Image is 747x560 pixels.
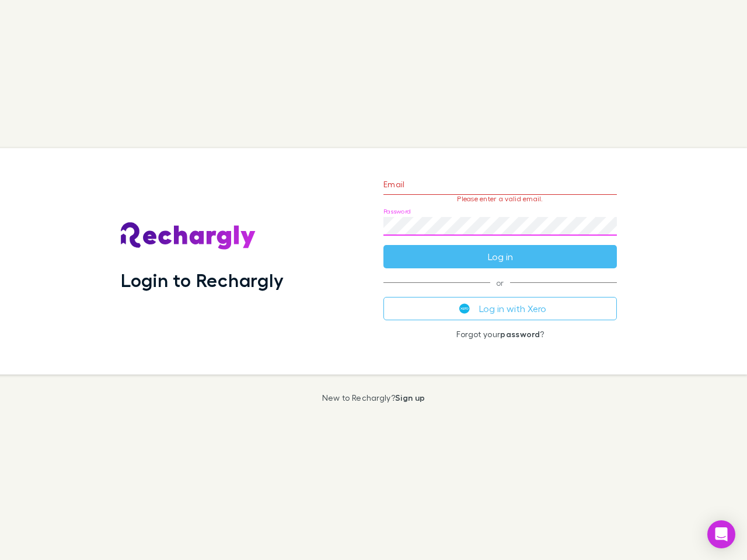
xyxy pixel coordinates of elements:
[383,282,617,283] span: or
[121,269,284,291] h1: Login to Rechargly
[383,207,411,216] label: Password
[707,520,735,548] div: Open Intercom Messenger
[459,303,470,314] img: Xero's logo
[383,330,617,339] p: Forgot your ?
[121,222,256,250] img: Rechargly's Logo
[383,297,617,320] button: Log in with Xero
[383,195,617,203] p: Please enter a valid email.
[395,393,425,402] a: Sign up
[322,393,425,402] p: New to Rechargly?
[383,245,617,268] button: Log in
[500,329,540,339] a: password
